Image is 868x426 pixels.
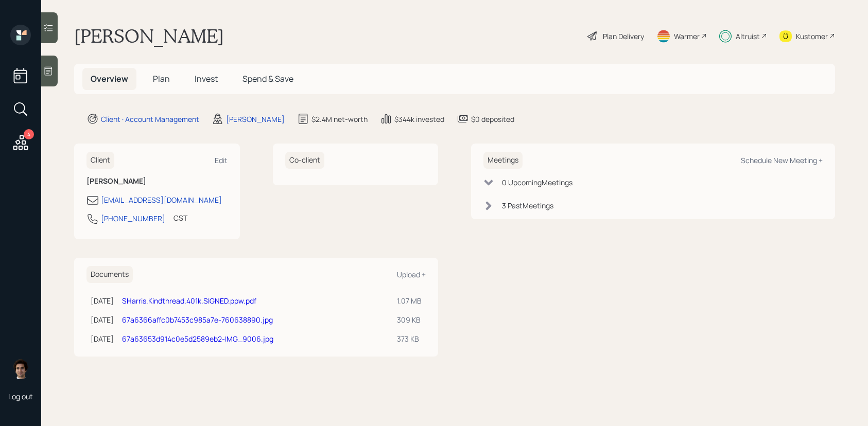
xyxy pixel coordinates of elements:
[502,200,553,211] div: 3 Past Meeting s
[311,114,368,125] div: $2.4M net-worth
[397,270,426,279] div: Upload +
[736,31,760,42] div: Altruist
[8,392,33,401] div: Log out
[86,152,114,169] h6: Client
[397,295,422,306] div: 1.07 MB
[397,333,422,344] div: 373 KB
[91,73,128,84] span: Overview
[153,73,170,84] span: Plan
[122,315,273,325] a: 67a6366affc0b7453c985a7e-760638890.jpg
[471,114,514,125] div: $0 deposited
[603,31,644,42] div: Plan Delivery
[91,333,114,344] div: [DATE]
[122,334,273,344] a: 67a63653d914c0e5d2589eb2-IMG_9006.jpg
[674,31,700,42] div: Warmer
[173,212,187,223] div: CST
[741,155,823,165] div: Schedule New Meeting +
[86,177,228,186] h6: [PERSON_NAME]
[101,213,165,224] div: [PHONE_NUMBER]
[242,73,293,84] span: Spend & Save
[502,177,572,188] div: 0 Upcoming Meeting s
[10,359,31,379] img: harrison-schaefer-headshot-2.png
[86,266,133,283] h6: Documents
[122,296,256,306] a: SHarris.Kindthread.401k.SIGNED.ppw.pdf
[215,155,228,165] div: Edit
[285,152,324,169] h6: Co-client
[24,129,34,139] div: 4
[101,194,222,205] div: [EMAIL_ADDRESS][DOMAIN_NAME]
[226,114,285,125] div: [PERSON_NAME]
[91,314,114,325] div: [DATE]
[91,295,114,306] div: [DATE]
[483,152,523,169] h6: Meetings
[101,114,199,125] div: Client · Account Management
[74,25,224,47] h1: [PERSON_NAME]
[397,314,422,325] div: 309 KB
[796,31,828,42] div: Kustomer
[394,114,444,125] div: $344k invested
[195,73,218,84] span: Invest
